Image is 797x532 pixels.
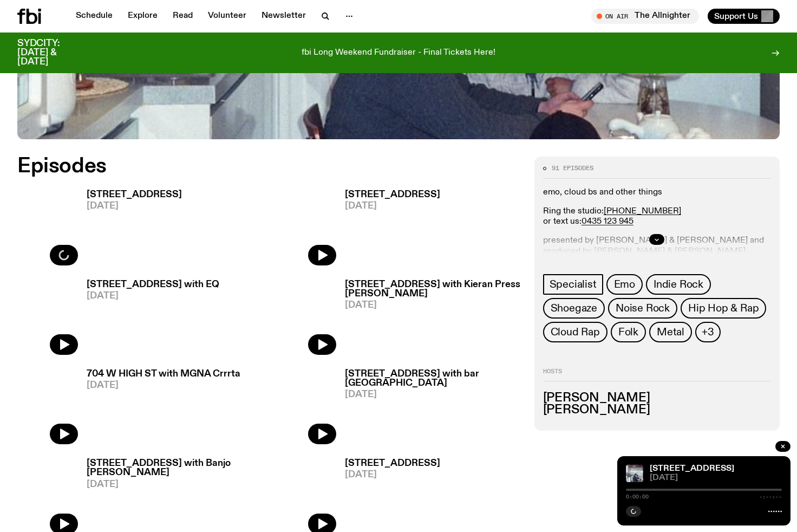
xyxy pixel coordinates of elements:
span: Shoegaze [551,302,597,314]
button: Support Us [708,9,780,24]
a: [STREET_ADDRESS][DATE] [78,190,182,265]
a: Folk [611,322,646,342]
span: [DATE] [87,202,182,211]
span: [DATE] [650,474,782,482]
a: Newsletter [255,9,312,24]
a: Specialist [543,274,603,295]
span: Metal [657,326,684,338]
span: Emo [614,278,635,290]
span: [DATE] [345,470,440,479]
a: [STREET_ADDRESS][DATE] [336,190,440,265]
span: Specialist [550,278,597,290]
span: [DATE] [345,301,521,310]
span: [DATE] [87,381,240,390]
span: +3 [702,326,714,338]
a: [STREET_ADDRESS] with bar [GEOGRAPHIC_DATA][DATE] [336,369,521,445]
a: Noise Rock [608,298,677,319]
p: Ring the studio: or text us: [543,206,771,227]
p: emo, cloud bs and other things [543,187,771,198]
span: Noise Rock [616,302,670,314]
span: Folk [618,326,638,338]
h3: [STREET_ADDRESS] with bar [GEOGRAPHIC_DATA] [345,369,521,388]
img: Pat sits at a dining table with his profile facing the camera. Rhea sits to his left facing the c... [626,465,643,482]
h3: [STREET_ADDRESS] [345,190,440,199]
span: Cloud Rap [551,326,600,338]
span: 91 episodes [552,165,593,171]
span: [DATE] [87,291,219,301]
a: [PHONE_NUMBER] [604,207,681,216]
a: [STREET_ADDRESS] with EQ[DATE] [78,280,219,355]
a: Shoegaze [543,298,605,319]
button: +3 [695,322,721,342]
a: Explore [121,9,164,24]
h3: [PERSON_NAME] [543,392,771,404]
a: Emo [606,274,643,295]
h3: [STREET_ADDRESS] with EQ [87,280,219,289]
span: [DATE] [345,390,521,399]
a: [STREET_ADDRESS] with Kieran Press [PERSON_NAME][DATE] [336,280,521,355]
span: 0:00:00 [626,494,649,499]
h3: SYDCITY: [DATE] & [DATE] [17,39,87,67]
button: On AirThe Allnighter [591,9,699,24]
a: Schedule [69,9,119,24]
a: Volunteer [201,9,253,24]
span: -:--:-- [759,494,782,499]
h3: [STREET_ADDRESS] with Banjo [PERSON_NAME] [87,459,263,477]
h3: [STREET_ADDRESS] [87,190,182,199]
span: [DATE] [345,202,440,211]
a: Metal [649,322,692,342]
a: 704 W HIGH ST with MGNA Crrrta[DATE] [78,369,240,445]
span: Hip Hop & Rap [688,302,759,314]
h3: [PERSON_NAME] [543,404,771,416]
span: Indie Rock [654,278,703,290]
a: 0435 123 945 [582,217,633,226]
a: [STREET_ADDRESS] [650,464,734,473]
h3: [STREET_ADDRESS] [345,459,440,468]
a: Cloud Rap [543,322,607,342]
h3: [STREET_ADDRESS] with Kieran Press [PERSON_NAME] [345,280,521,299]
a: Indie Rock [646,274,711,295]
a: Read [166,9,199,24]
h3: 704 W HIGH ST with MGNA Crrrta [87,369,240,379]
p: fbi Long Weekend Fundraiser - Final Tickets Here! [302,48,495,58]
h2: Hosts [543,368,771,381]
span: [DATE] [87,480,263,489]
span: Support Us [714,11,758,21]
h2: Episodes [17,157,521,176]
a: Hip Hop & Rap [681,298,766,319]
